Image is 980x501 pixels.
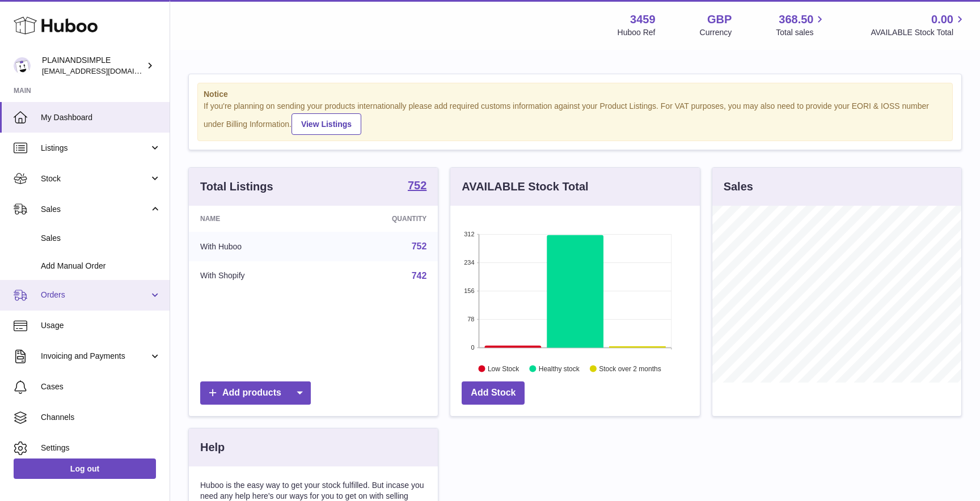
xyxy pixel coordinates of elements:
text: 0 [471,344,475,351]
div: Currency [700,27,732,38]
span: Settings [41,443,161,453]
strong: GBP [707,12,732,27]
text: 156 [464,287,474,294]
text: Low Stock [488,364,519,372]
span: My Dashboard [41,112,161,123]
td: With Shopify [189,261,323,291]
div: Huboo Ref [618,27,656,38]
a: View Listings [292,113,361,135]
a: 0.00 AVAILABLE Stock Total [871,12,966,38]
a: 752 [408,180,426,193]
text: 312 [464,231,474,237]
span: Add Manual Order [41,261,161,271]
span: [EMAIL_ADDRESS][DOMAIN_NAME] [42,66,167,75]
text: Healthy stock [539,364,580,372]
img: duco@plainandsimple.com [14,57,31,74]
span: Cases [41,381,161,392]
span: Invoicing and Payments [41,351,149,362]
span: Usage [41,320,161,331]
text: Stock over 2 months [599,364,661,372]
th: Quantity [323,206,438,232]
strong: 3459 [630,12,656,27]
th: Name [189,206,323,232]
div: PLAINANDSIMPLE [42,55,144,77]
span: 368.50 [779,12,813,27]
span: Total sales [776,27,826,38]
a: Add Stock [462,381,525,405]
span: Channels [41,412,161,423]
h3: Sales [724,179,753,194]
a: 752 [412,241,427,251]
h3: Total Listings [200,179,273,194]
strong: Notice [204,89,947,100]
span: Listings [41,143,149,154]
span: 0.00 [931,12,953,27]
span: Stock [41,173,149,184]
text: 234 [464,259,474,266]
a: 368.50 Total sales [776,12,826,38]
a: Add products [200,381,311,405]
span: Sales [41,204,149,215]
h3: Help [200,440,225,455]
a: 742 [412,271,427,281]
span: Sales [41,233,161,244]
a: Log out [14,458,156,479]
text: 78 [468,316,475,322]
span: AVAILABLE Stock Total [871,27,966,38]
td: With Huboo [189,232,323,261]
h3: AVAILABLE Stock Total [462,179,588,194]
div: If you're planning on sending your products internationally please add required customs informati... [204,101,947,135]
span: Orders [41,290,149,300]
strong: 752 [408,180,426,191]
